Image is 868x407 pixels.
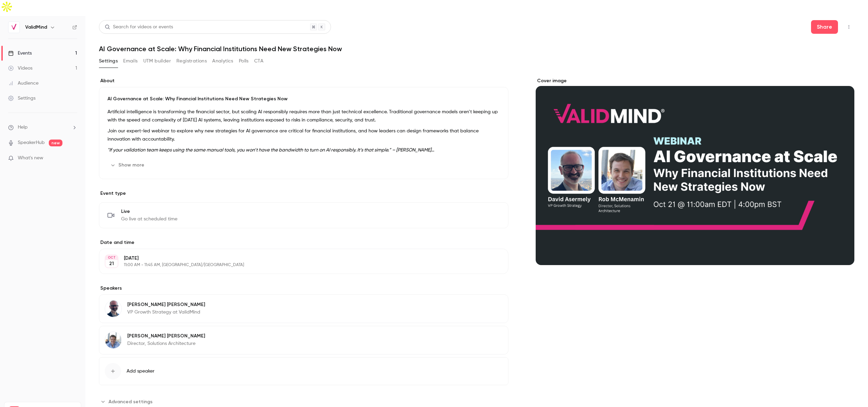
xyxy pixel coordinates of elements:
[99,285,508,292] label: Speakers
[212,56,233,67] button: Analytics
[99,326,508,354] div: Rob McMenamin[PERSON_NAME] [PERSON_NAME]Director, Solutions Architecture
[127,309,205,316] p: VP Growth Strategy at ValidMind
[18,155,43,162] span: What's new
[107,148,434,152] em: "If your validation team keeps using the same manual tools, you won’t have the bandwidth to turn ...
[8,80,39,87] div: Audience
[99,396,508,407] section: Advanced settings
[124,255,472,262] p: [DATE]
[127,301,205,308] p: [PERSON_NAME] [PERSON_NAME]
[107,96,500,102] p: AI Governance at Scale: Why Financial Institutions Need New Strategies Now
[18,124,28,131] span: Help
[107,160,148,171] button: Show more
[254,56,263,67] button: CTA
[105,24,173,31] div: Search for videos or events
[8,95,35,102] div: Settings
[8,124,77,131] li: help-dropdown-opener
[99,294,508,323] div: David Asermely[PERSON_NAME] [PERSON_NAME]VP Growth Strategy at ValidMind
[127,368,155,375] span: Add speaker
[105,255,118,260] div: OCT
[69,155,77,161] iframe: Noticeable Trigger
[105,332,121,348] img: Rob McMenamin
[536,77,854,265] section: Cover image
[121,208,177,215] span: Live
[176,56,207,67] button: Registrations
[8,65,32,72] div: Videos
[99,396,157,407] button: Advanced settings
[127,333,205,339] p: [PERSON_NAME] [PERSON_NAME]
[127,340,205,347] p: Director, Solutions Architecture
[107,108,500,124] p: Artificial intelligence is transforming the financial sector, but scaling AI responsibly requires...
[109,260,114,267] p: 21
[18,139,45,146] a: SpeakerHub
[8,50,32,57] div: Events
[105,301,121,317] img: David Asermely
[9,22,19,33] img: ValidMind
[99,77,508,84] label: About
[99,45,854,53] h1: AI Governance at Scale: Why Financial Institutions Need New Strategies Now
[25,24,47,31] h6: ValidMind
[99,239,508,246] label: Date and time
[143,56,171,67] button: UTM builder
[123,56,138,67] button: Emails
[239,56,249,67] button: Polls
[108,398,153,405] span: Advanced settings
[99,357,508,385] button: Add speaker
[49,140,62,146] span: new
[99,190,508,197] p: Event type
[121,216,177,222] span: Go live at scheduled time
[124,262,472,268] p: 11:00 AM - 11:45 AM, [GEOGRAPHIC_DATA]/[GEOGRAPHIC_DATA]
[536,77,854,84] label: Cover image
[811,20,838,34] button: Share
[99,56,118,67] button: Settings
[107,127,500,143] p: Join our expert-led webinar to explore why new strategies for AI governance are critical for fina...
